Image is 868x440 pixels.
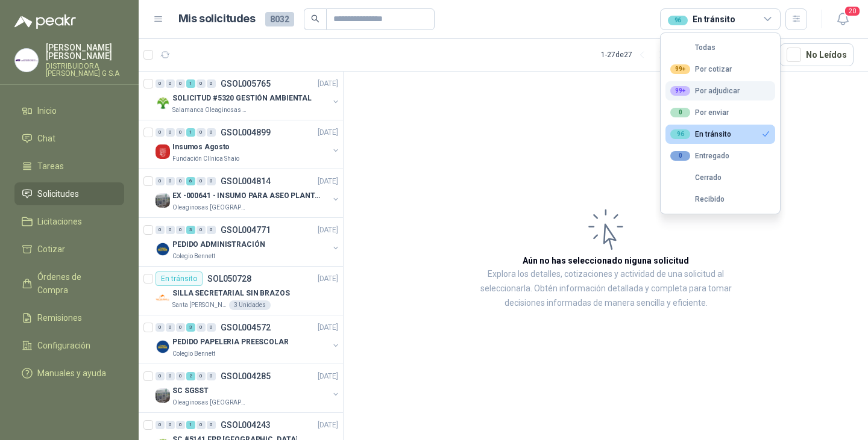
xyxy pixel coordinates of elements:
[156,323,165,332] div: 0
[832,8,854,30] button: 20
[670,108,690,117] div: 0
[229,300,271,310] div: 3 Unidades
[156,388,170,403] img: Company Logo
[311,14,319,23] span: search
[207,226,216,234] div: 0
[46,43,124,60] p: [PERSON_NAME] [PERSON_NAME]
[37,187,79,200] span: Solicitudes
[186,128,195,137] div: 1
[156,372,165,380] div: 0
[156,79,165,88] div: 0
[186,177,195,185] div: 6
[665,190,775,209] button: Recibido
[670,108,729,117] div: Por enviar
[670,151,729,161] div: Entregado
[186,323,195,332] div: 3
[601,45,671,64] div: 1 - 27 de 27
[37,311,82,324] span: Remisiones
[176,323,185,332] div: 0
[166,323,175,332] div: 0
[166,226,175,234] div: 0
[14,238,124,261] a: Cotizar
[207,79,216,88] div: 0
[14,334,124,357] a: Configuración
[186,79,195,88] div: 1
[172,349,215,359] p: Colegio Bennett
[197,421,206,429] div: 0
[156,369,341,407] a: 0 0 0 2 0 0 GSOL004285[DATE] Company LogoSC SGSSTOleaginosas [GEOGRAPHIC_DATA][PERSON_NAME]
[156,144,170,159] img: Company Logo
[221,372,271,380] p: GSOL004285
[318,371,338,382] p: [DATE]
[14,182,124,205] a: Solicitudes
[665,125,775,144] button: 96En tránsito
[670,86,740,96] div: Por adjudicar
[523,254,689,267] h3: Aún no has seleccionado niguna solicitud
[197,128,206,137] div: 0
[670,64,732,74] div: Por cotizar
[14,306,124,329] a: Remisiones
[166,177,175,185] div: 0
[665,81,775,101] button: 99+Por adjudicar
[670,129,731,139] div: En tránsito
[14,210,124,233] a: Licitaciones
[156,76,341,115] a: 0 0 0 1 0 0 GSOL005765[DATE] Company LogoSOLICITUD #5320 GESTIÓN AMBIENTALSalamanca Oleaginosas SAS
[186,226,195,234] div: 3
[665,38,775,57] button: Todas
[668,13,735,26] div: En tránsito
[221,128,271,137] p: GSOL004899
[318,78,338,90] p: [DATE]
[318,225,338,236] p: [DATE]
[15,49,38,72] img: Company Logo
[176,128,185,137] div: 0
[166,79,175,88] div: 0
[670,129,690,139] div: 96
[207,372,216,380] div: 0
[178,10,256,28] h1: Mis solicitudes
[172,336,289,348] p: PEDIDO PAPELERIA PREESCOLAR
[156,193,170,208] img: Company Logo
[176,421,185,429] div: 0
[207,323,216,332] div: 0
[670,195,725,203] div: Recibido
[172,141,230,153] p: Insumos Agosto
[186,421,195,429] div: 1
[37,367,106,380] span: Manuales y ayuda
[156,271,203,286] div: En tránsito
[665,103,775,122] button: 0Por enviar
[156,242,170,256] img: Company Logo
[176,226,185,234] div: 0
[318,273,338,285] p: [DATE]
[207,274,251,283] p: SOL050728
[156,96,170,110] img: Company Logo
[172,239,265,250] p: PEDIDO ADMINISTRACIÓN
[318,176,338,187] p: [DATE]
[464,267,747,311] p: Explora los detalles, cotizaciones y actividad de una solicitud al seleccionarla. Obtén informaci...
[844,5,861,17] span: 20
[221,79,271,88] p: GSOL005765
[318,322,338,333] p: [DATE]
[14,99,124,122] a: Inicio
[156,125,341,164] a: 0 0 0 1 0 0 GSOL004899[DATE] Company LogoInsumos AgostoFundación Clínica Shaio
[156,128,165,137] div: 0
[156,223,341,261] a: 0 0 0 3 0 0 GSOL004771[DATE] Company LogoPEDIDO ADMINISTRACIÓNColegio Bennett
[668,16,688,25] div: 96
[665,168,775,187] button: Cerrado
[186,372,195,380] div: 2
[156,339,170,354] img: Company Logo
[14,362,124,385] a: Manuales y ayuda
[37,270,113,297] span: Órdenes de Compra
[665,60,775,79] button: 99+Por cotizar
[665,146,775,166] button: 0Entregado
[156,226,165,234] div: 0
[207,177,216,185] div: 0
[670,151,690,161] div: 0
[37,160,64,173] span: Tareas
[14,14,76,29] img: Logo peakr
[176,177,185,185] div: 0
[46,63,124,77] p: DISTRIBUIDORA [PERSON_NAME] G S.A
[139,267,343,315] a: En tránsitoSOL050728[DATE] Company LogoSILLA SECRETARIAL SIN BRAZOSSanta [PERSON_NAME]3 Unidades
[197,323,206,332] div: 0
[37,339,90,352] span: Configuración
[14,127,124,150] a: Chat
